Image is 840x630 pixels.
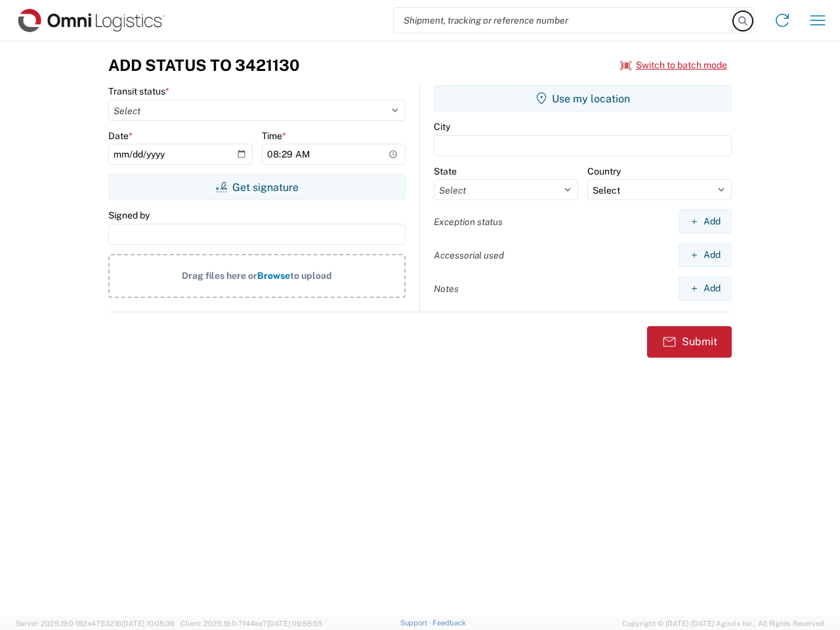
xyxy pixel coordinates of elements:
[267,619,322,627] span: [DATE] 09:58:55
[257,270,290,281] span: Browse
[622,618,824,629] span: Copyright © [DATE]-[DATE] Agistix Inc., All Rights Reserved
[121,619,175,627] span: [DATE] 10:05:38
[434,283,459,295] label: Notes
[434,85,732,112] button: Use my location
[16,619,175,627] span: Server: 2025.19.0-192a4753216
[647,326,732,358] button: Submit
[587,165,621,177] label: Country
[290,270,332,281] span: to upload
[108,85,169,97] label: Transit status
[434,121,450,133] label: City
[394,8,734,33] input: Shipment, tracking or reference number
[400,619,433,627] a: Support
[432,619,466,627] a: Feedback
[108,130,133,142] label: Date
[679,209,732,234] button: Add
[108,209,150,221] label: Signed by
[108,174,406,200] button: Get signature
[434,249,504,261] label: Accessorial used
[108,56,299,75] h3: Add Status to 3421130
[620,54,727,76] button: Switch to batch mode
[679,243,732,267] button: Add
[679,276,732,301] button: Add
[180,619,322,627] span: Client: 2025.19.0-7f44ea7
[434,216,503,228] label: Exception status
[434,165,457,177] label: State
[182,270,257,281] span: Drag files here or
[262,130,286,142] label: Time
